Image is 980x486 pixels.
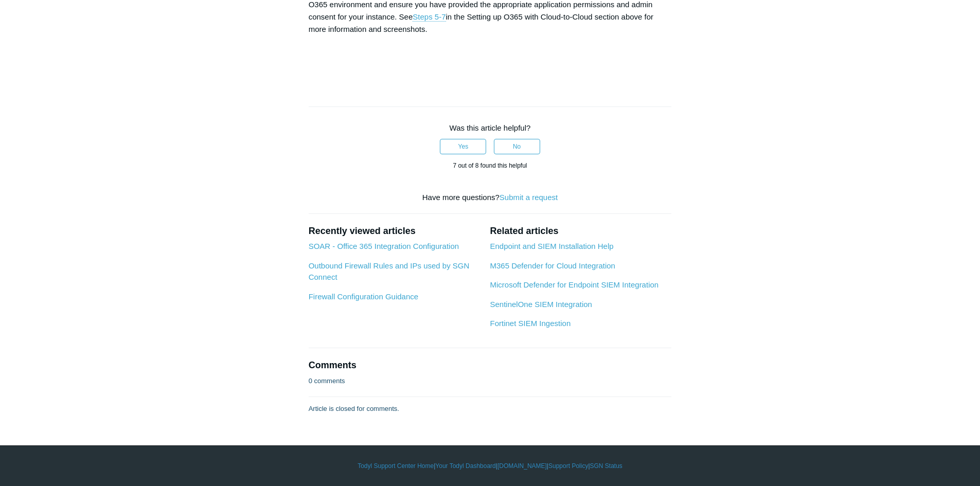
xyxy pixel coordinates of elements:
[490,242,613,250] a: Endpoint and SIEM Installation Help
[494,139,540,154] button: This article was not helpful
[490,280,658,289] a: Microsoft Defender for Endpoint SIEM Integration
[309,192,672,204] div: Have more questions?
[435,461,495,471] a: Your Todyl Dashboard
[453,162,527,169] span: 7 out of 8 found this helpful
[440,139,486,154] button: This article was helpful
[490,300,592,309] a: SentinelOne SIEM Integration
[309,242,459,250] a: SOAR - Office 365 Integration Configuration
[490,319,571,328] a: Fortinet SIEM Ingestion
[309,404,399,414] p: Article is closed for comments.
[192,461,789,471] div: | | | |
[590,461,622,471] a: SGN Status
[358,461,434,471] a: Todyl Support Center Home
[490,224,671,238] h2: Related articles
[309,261,470,282] a: Outbound Firewall Rules and IPs used by SGN Connect
[497,461,547,471] a: [DOMAIN_NAME]
[309,358,672,372] h2: Comments
[490,261,615,270] a: M365 Defender for Cloud Integration
[309,376,345,386] p: 0 comments
[548,461,588,471] a: Support Policy
[309,292,418,301] a: Firewall Configuration Guidance
[309,224,480,238] h2: Recently viewed articles
[500,193,558,202] a: Submit a request
[413,12,446,22] a: Steps 5-7
[450,123,531,132] span: Was this article helpful?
